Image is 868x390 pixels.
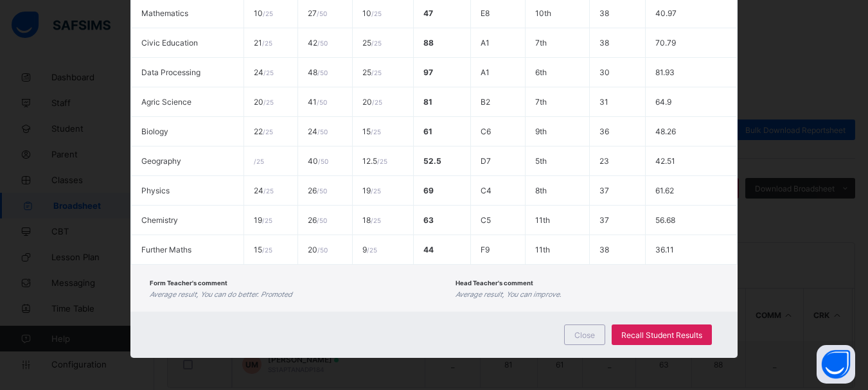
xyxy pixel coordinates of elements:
span: 7th [535,38,547,48]
span: Chemistry [141,215,178,225]
span: / 25 [263,187,274,195]
span: / 50 [317,10,327,17]
span: B2 [481,97,490,107]
span: 7th [535,97,547,107]
span: 37 [599,215,609,225]
span: 19 [362,186,381,195]
span: 81.93 [655,67,675,77]
span: 10th [535,8,551,18]
span: 10 [254,8,273,18]
span: 31 [599,97,608,107]
span: 30 [599,67,610,77]
span: 24 [254,186,274,195]
span: 64.9 [655,97,671,107]
span: F9 [481,245,490,254]
span: / 25 [377,157,387,165]
span: 20 [254,97,274,107]
span: Physics [141,186,170,195]
span: 23 [599,156,609,166]
span: 70.79 [655,38,676,48]
span: 38 [599,245,609,254]
span: 26 [308,215,327,225]
span: 38 [599,8,609,18]
span: 40.97 [655,8,677,18]
span: 8th [535,186,547,195]
span: 40 [308,156,328,166]
span: 9th [535,127,547,136]
span: 25 [362,38,382,48]
span: 44 [423,245,434,254]
span: / 25 [263,98,274,106]
span: Form Teacher's comment [150,279,227,287]
span: / 25 [263,69,274,76]
span: / 25 [263,10,273,17]
span: 24 [308,127,328,136]
i: Average result, You can do better. Promoted [150,290,292,299]
span: 6th [535,67,547,77]
span: 24 [254,67,274,77]
span: D7 [481,156,491,166]
span: Close [574,330,595,340]
span: Head Teacher's comment [456,279,533,287]
span: / 25 [262,217,272,224]
span: 97 [423,67,433,77]
span: 18 [362,215,381,225]
span: / 25 [262,39,272,47]
span: 38 [599,38,609,48]
span: / 25 [254,157,264,165]
span: / 50 [317,128,328,136]
span: 41 [308,97,327,107]
span: 36 [599,127,609,136]
span: Mathematics [141,8,188,18]
span: 10 [362,8,382,18]
span: Civic Education [141,38,198,48]
span: / 50 [317,98,327,106]
span: 48 [308,67,328,77]
span: A1 [481,38,490,48]
span: Agric Science [141,97,191,107]
span: / 25 [371,10,382,17]
i: Average result, You can improve. [456,290,562,299]
span: 81 [423,97,432,107]
span: 11th [535,215,550,225]
span: 26 [308,186,327,195]
span: 5th [535,156,547,166]
span: Geography [141,156,181,166]
span: Data Processing [141,67,200,77]
span: / 25 [372,98,382,106]
span: 56.68 [655,215,675,225]
span: 61.62 [655,186,674,195]
span: 63 [423,215,434,225]
span: Recall Student Results [621,330,702,340]
span: 11th [535,245,550,254]
span: 9 [362,245,377,254]
span: / 50 [317,69,328,76]
span: 61 [423,127,432,136]
span: C4 [481,186,492,195]
span: 20 [308,245,328,254]
span: E8 [481,8,490,18]
span: 27 [308,8,327,18]
span: / 25 [371,128,381,136]
span: 12.5 [362,156,387,166]
span: 15 [362,127,381,136]
span: 47 [423,8,433,18]
span: 37 [599,186,609,195]
span: / 25 [262,246,272,254]
span: 25 [362,67,382,77]
span: A1 [481,67,490,77]
span: 69 [423,186,434,195]
span: 19 [254,215,272,225]
span: / 50 [317,187,327,195]
span: 48.26 [655,127,676,136]
span: / 50 [317,246,328,254]
span: 20 [362,97,382,107]
span: 36.11 [655,245,674,254]
span: 42 [308,38,328,48]
span: C6 [481,127,491,136]
span: / 25 [367,246,377,254]
span: 88 [423,38,434,48]
span: / 25 [371,187,381,195]
span: / 25 [371,69,382,76]
span: / 50 [318,157,328,165]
